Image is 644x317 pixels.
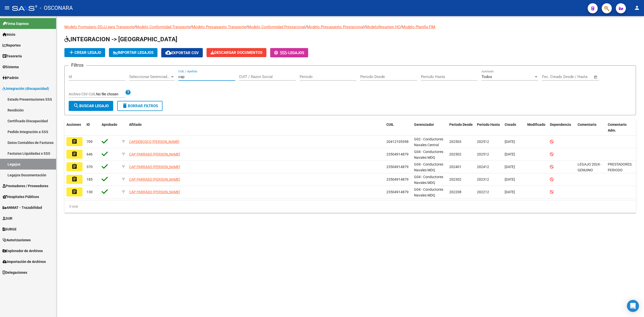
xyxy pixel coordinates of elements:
span: Legajos [288,51,304,55]
span: 202412 [477,165,489,169]
span: G02 - Conductores Navales Central [414,137,443,147]
span: Buscar Legajo [73,104,109,108]
button: Descargar Documentos [207,48,266,57]
span: 202302 [449,177,461,181]
datatable-header-cell: Afiliado [127,119,384,136]
span: INTEGRACION -> [GEOGRAPHIC_DATA] [64,36,177,43]
div: / / / / / / [64,24,636,213]
span: Tesorería [3,53,22,59]
span: [DATE] [505,190,515,194]
span: CAP PARRADO [PERSON_NAME] [129,177,180,181]
span: Borrar Filtros [122,104,158,108]
button: -Legajos [270,48,308,57]
mat-icon: help [125,89,131,95]
span: SUR [3,216,12,221]
span: 185 [87,177,93,181]
datatable-header-cell: Comentario [576,119,606,136]
span: [DATE] [505,152,515,156]
span: Acciones [66,123,81,127]
datatable-header-cell: Creado [503,119,525,136]
span: Aprobado [102,123,117,127]
a: Modelo Presupuesto Transporte [192,25,246,29]
mat-icon: menu [4,5,10,11]
a: Modelo Formulario DDJJ para Transporte [64,25,134,29]
mat-icon: add [68,49,74,55]
span: Integración (discapacidad) [3,86,49,91]
span: Periodo Hasta [477,123,500,127]
datatable-header-cell: Comentario Adm. [606,119,636,136]
span: Explorador de Archivos [3,248,43,254]
span: 202212 [477,190,489,194]
span: Descargar Documentos [211,50,262,55]
span: Exportar CSV [165,51,199,55]
span: CAP PARRADO [PERSON_NAME] [129,165,180,169]
span: 202401 [449,165,461,169]
span: IMPORTAR LEGAJOS [113,50,153,55]
span: G04 - Conductores Navales MDQ [414,175,443,185]
button: Exportar CSV [161,48,203,57]
a: Modelo Presupuesto Prestacional [307,25,364,29]
div: 5 total [64,200,636,213]
datatable-header-cell: Dependencia [548,119,576,136]
span: 130 [87,190,93,194]
span: 646 [87,152,93,156]
span: CAP PARRADO [PERSON_NAME] [129,152,180,156]
span: 20412105398 [386,140,409,144]
span: G04 - Conductores Navales MDQ [414,150,443,160]
span: ANMAT - Trazabilidad [3,205,42,210]
datatable-header-cell: ID [85,119,100,136]
span: Inicio [3,32,15,37]
div: Open Intercom Messenger [627,300,639,312]
a: ModeloResumen HC [366,25,400,29]
span: 202512 [477,152,489,156]
span: 202512 [477,140,489,144]
span: 23504914879 [386,190,409,194]
button: Open calendar [593,74,599,80]
datatable-header-cell: Gerenciador [412,119,447,136]
input: Archivo CSV CUIL [96,92,125,97]
mat-icon: person [634,5,640,11]
h3: Filtros [69,62,86,69]
mat-icon: cloud_download [165,50,171,56]
mat-icon: assignment [71,138,77,144]
span: CAP PARRADO [PERSON_NAME] [129,190,180,194]
span: 202503 [449,140,461,144]
mat-icon: search [73,103,79,109]
span: 23504914879 [386,165,409,169]
span: Autorizaciones [3,237,31,243]
span: 202312 [477,177,489,181]
span: Seleccionar Gerenciador [129,74,170,79]
button: IMPORTAR LEGAJOS [109,48,157,57]
span: 370 [87,165,93,169]
span: CAPDEBOSCQ [PERSON_NAME] [129,140,179,144]
span: 202208 [449,190,461,194]
span: Prestadores / Proveedores [3,183,48,189]
span: Todos [481,74,492,79]
datatable-header-cell: Aprobado [100,119,120,136]
mat-icon: assignment [71,151,77,157]
input: Fecha fin [567,74,591,79]
span: 23504914879 [386,152,409,156]
span: G04 - Conductores Navales MDQ [414,187,443,197]
span: LEGAJO 2024 - GENUINO OSCONARA [578,162,601,178]
a: Modelo Conformidad Transporte [136,25,190,29]
span: Periodo Desde [449,123,473,127]
span: G04 - Conductores Navales MDQ [414,162,443,172]
span: 709 [87,140,93,144]
span: - [274,51,288,55]
span: Sistema [3,64,19,70]
mat-icon: assignment [71,176,77,182]
a: Modelo Planilla FIM [402,25,435,29]
span: 23504914879 [386,177,409,181]
datatable-header-cell: Modificado [525,119,548,136]
span: Delegaciones [3,270,27,275]
span: Creado [505,123,516,127]
span: Reportes [3,43,21,48]
span: [DATE] [505,165,515,169]
span: - OSCONARA [40,3,73,14]
mat-icon: assignment [71,189,77,195]
span: Crear Legajo [68,50,101,55]
span: [DATE] [505,177,515,181]
span: Afiliado [129,123,142,127]
input: Fecha inicio [542,74,562,79]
